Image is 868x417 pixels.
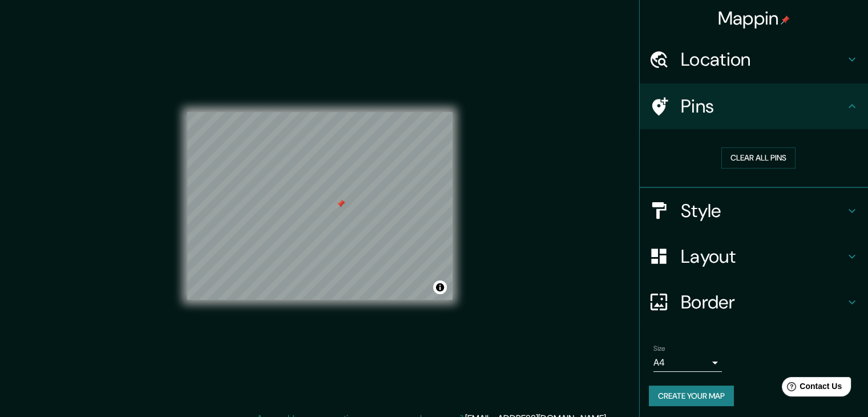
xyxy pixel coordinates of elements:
h4: Mappin [718,7,790,30]
canvas: Map [187,112,453,300]
div: A4 [653,354,722,372]
iframe: Help widget launcher [766,372,855,404]
h4: Pins [681,95,845,118]
div: Border [640,279,868,325]
h4: Border [681,291,845,314]
h4: Location [681,48,845,71]
div: Layout [640,234,868,279]
div: Location [640,37,868,82]
button: Clear all pins [721,147,796,169]
button: Toggle attribution [433,280,447,294]
label: Size [653,343,665,353]
h4: Layout [681,245,845,268]
button: Create your map [649,386,734,407]
img: pin-icon.png [781,15,790,25]
h4: Style [681,199,845,222]
div: Pins [640,83,868,129]
div: Style [640,188,868,234]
